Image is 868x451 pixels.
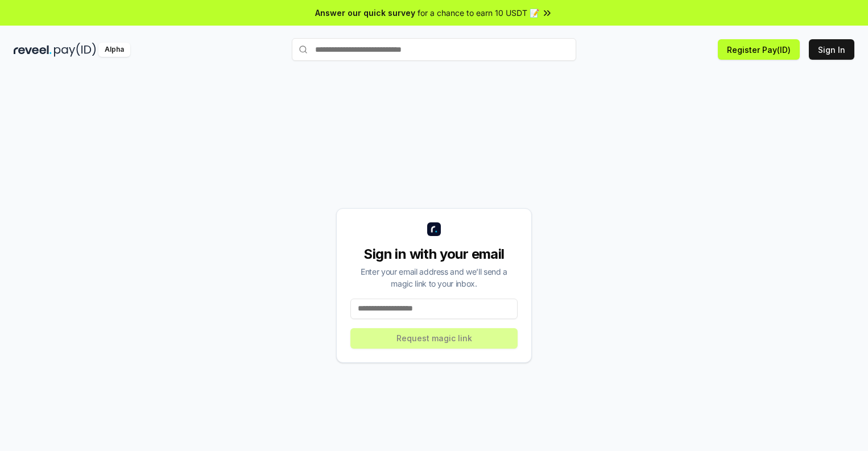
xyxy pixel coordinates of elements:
div: Sign in with your email [350,245,518,263]
img: pay_id [54,43,96,57]
div: Enter your email address and we’ll send a magic link to your inbox. [350,266,518,289]
button: Sign In [809,39,854,60]
div: Alpha [98,43,130,57]
button: Register Pay(ID) [718,39,800,60]
img: logo_small [427,222,441,236]
img: reveel_dark [14,43,52,57]
span: Answer our quick survey [315,7,415,19]
span: for a chance to earn 10 USDT 📝 [418,7,539,19]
